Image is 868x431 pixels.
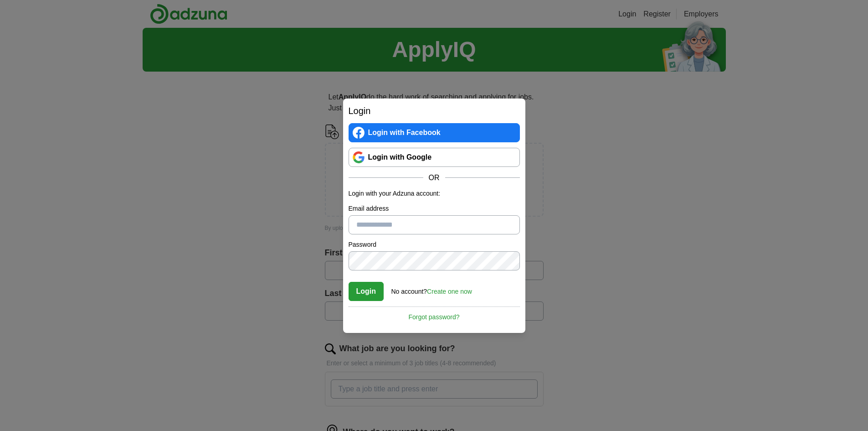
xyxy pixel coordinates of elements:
[349,204,520,213] label: Email address
[427,288,472,295] a: Create one now
[349,240,520,249] label: Password
[349,282,384,301] button: Login
[423,172,445,183] span: OR
[349,123,520,142] a: Login with Facebook
[349,104,520,118] h2: Login
[391,281,472,296] div: No account?
[349,148,520,167] a: Login with Google
[349,306,520,322] a: Forgot password?
[349,189,520,198] p: Login with your Adzuna account:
